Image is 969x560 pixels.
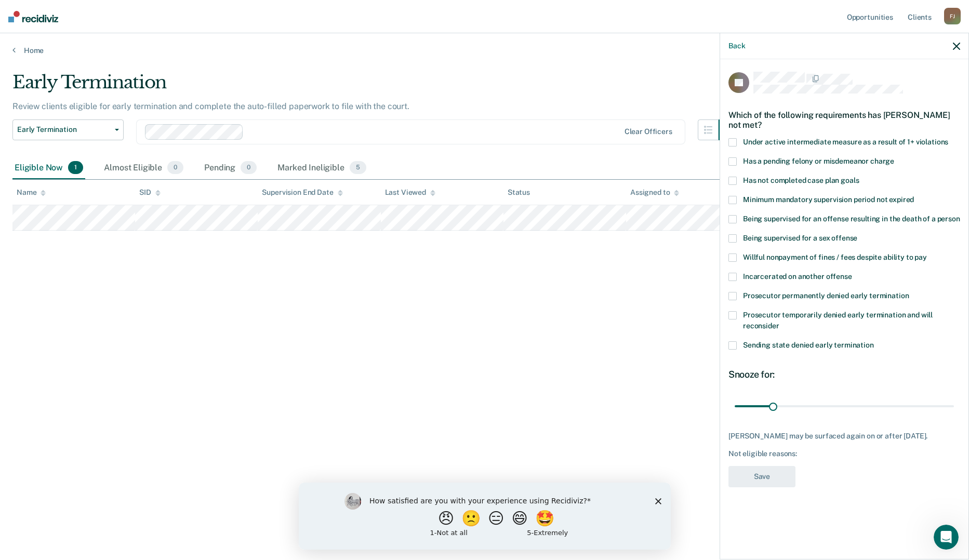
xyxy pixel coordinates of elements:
[8,11,58,22] img: Recidiviz
[68,161,83,175] span: 1
[17,188,46,197] div: Name
[743,272,852,281] span: Incarcerated on another offense
[728,466,795,487] button: Save
[743,253,927,261] span: Willful nonpayment of fines / fees despite ability to pay
[630,188,679,197] div: Assigned to
[275,157,368,180] div: Marked Ineligible
[743,195,914,204] span: Minimum mandatory supervision period not expired
[728,42,745,50] button: Back
[728,432,960,441] div: [PERSON_NAME] may be surfaced again on or after [DATE].
[934,525,959,550] iframe: Intercom live chat
[350,161,366,175] span: 5
[202,157,259,180] div: Pending
[299,483,671,550] iframe: Survey by Kim from Recidiviz
[743,234,857,242] span: Being supervised for a sex offense
[385,188,435,197] div: Last Viewed
[743,341,874,349] span: Sending state denied early termination
[167,161,183,175] span: 0
[743,291,909,300] span: Prosecutor permanently denied early termination
[241,161,257,175] span: 0
[944,8,961,24] div: F J
[508,188,530,197] div: Status
[12,101,409,111] p: Review clients eligible for early termination and complete the auto-filled paperwork to file with...
[625,127,672,136] div: Clear officers
[743,311,933,330] span: Prosecutor temporarily denied early termination and will reconsider
[728,449,960,458] div: Not eligible reasons:
[743,215,960,223] span: Being supervised for an offense resulting in the death of a person
[17,125,111,134] span: Early Termination
[728,102,960,138] div: Which of the following requirements has [PERSON_NAME] not met?
[12,157,85,180] div: Eligible Now
[12,72,739,101] div: Early Termination
[102,157,185,180] div: Almost Eligible
[262,188,342,197] div: Supervision End Date
[12,46,957,55] a: Home
[743,176,859,184] span: Has not completed case plan goals
[743,138,948,146] span: Under active intermediate measure as a result of 1+ violations
[743,157,894,165] span: Has a pending felony or misdemeanor charge
[139,188,161,197] div: SID
[728,369,960,380] div: Snooze for:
